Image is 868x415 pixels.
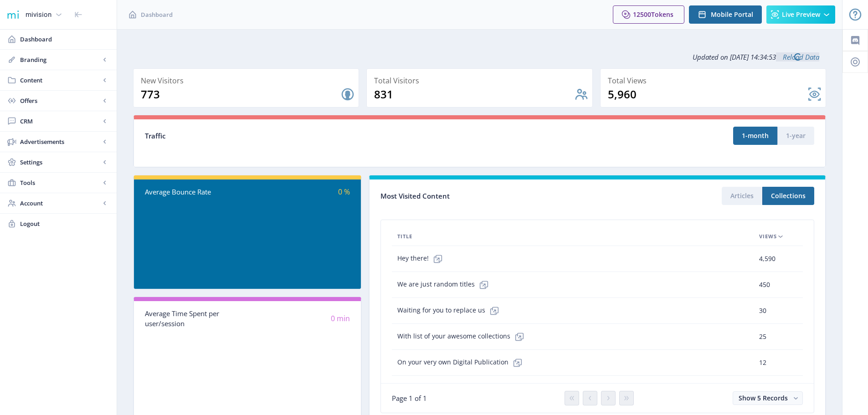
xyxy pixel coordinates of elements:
span: On your very own Digital Publication [397,354,527,372]
button: 1-month [733,127,777,145]
img: 1f20cf2a-1a19-485c-ac21-848c7d04f45b.png [5,7,20,22]
span: Dashboard [20,35,109,44]
span: 12 [759,357,766,368]
div: 5,960 [608,87,807,102]
span: CRM [20,117,100,126]
button: Collections [762,187,814,205]
span: Account [20,199,100,208]
div: 0 min [247,313,350,324]
span: Logout [20,219,109,228]
button: Articles [722,187,762,205]
div: New Visitors [141,74,355,87]
div: Traffic [145,131,480,141]
a: Reload Data [776,52,819,61]
span: Offers [20,96,100,105]
span: We are just random titles [397,276,493,294]
div: mivision [26,5,51,25]
span: Waiting for you to replace us [397,302,503,320]
span: Dashboard [141,10,173,19]
div: Most Visited Content [380,189,597,203]
span: Tools [20,178,100,187]
span: Branding [20,55,100,64]
span: Mobile Portal [711,11,753,18]
div: Total Views [608,74,822,87]
div: 831 [374,87,574,102]
span: With list of your awesome collections [397,328,529,346]
span: Hey there! [397,250,447,268]
button: 12500Tokens [613,5,684,24]
div: Updated on [DATE] 14:34:53 [133,46,826,68]
span: Live Preview [782,11,820,18]
button: Show 5 Records [733,391,803,405]
span: Views [759,231,777,242]
button: 1-year [777,127,814,145]
span: 0 % [338,187,350,197]
span: Page 1 of 1 [392,394,427,403]
div: Total Visitors [374,74,588,87]
div: Average Time Spent per user/session [145,308,247,329]
button: Mobile Portal [689,5,762,24]
span: Content [20,76,100,85]
span: 25 [759,331,766,342]
span: Title [397,231,412,242]
span: Tokens [651,10,673,19]
span: 450 [759,279,770,290]
span: Advertisements [20,137,100,146]
button: Live Preview [766,5,835,24]
span: Settings [20,158,100,167]
div: Average Bounce Rate [145,187,247,197]
span: 4,590 [759,253,776,264]
span: Show 5 Records [739,394,788,402]
span: 30 [759,305,766,316]
div: 773 [141,87,340,102]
